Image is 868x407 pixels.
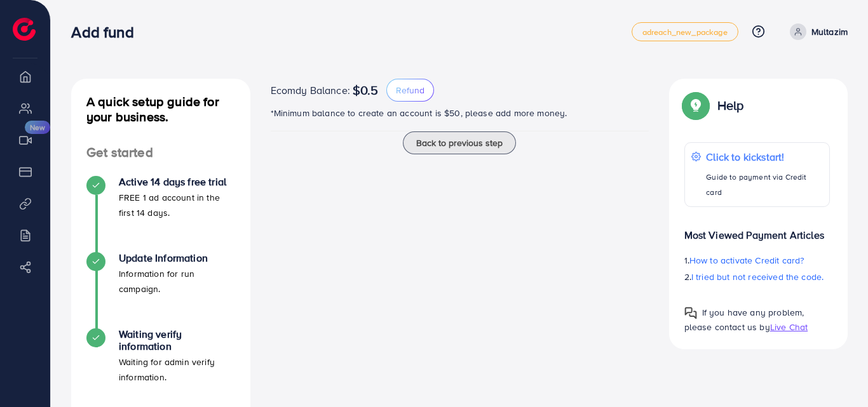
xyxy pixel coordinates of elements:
p: Waiting for admin verify information. [119,354,235,385]
h4: Update Information [119,252,235,264]
span: adreach_new_package [642,28,728,36]
img: Popup guide [684,307,697,319]
button: Refund [386,79,434,102]
span: How to activate Credit card? [689,254,804,267]
span: I tried but not received the code. [691,270,824,283]
p: Multazim [811,24,848,39]
p: 1. [684,253,831,268]
button: Back to previous step [403,131,516,154]
h3: Add fund [71,23,144,41]
p: Click to kickstart! [706,149,823,164]
p: FREE 1 ad account in the first 14 days. [119,190,235,220]
span: Ecomdy Balance: [271,83,350,98]
img: logo [13,18,36,41]
span: $0.5 [353,83,379,98]
li: Waiting verify information [71,328,250,404]
p: 2. [684,269,831,284]
span: If you have any problem, please contact us by [684,306,804,333]
p: *Minimum balance to create an account is $50, please add more money. [271,105,649,121]
p: Help [717,98,744,113]
p: Most Viewed Payment Articles [684,217,831,243]
a: Multazim [785,23,848,40]
img: Popup guide [684,94,707,117]
h4: Get started [71,145,250,161]
span: Live Chat [770,321,808,333]
h4: A quick setup guide for your business. [71,94,250,124]
li: Active 14 days free trial [71,176,250,252]
h4: Active 14 days free trial [119,176,235,188]
h4: Waiting verify information [119,328,235,352]
p: Information for run campaign. [119,266,235,297]
li: Update Information [71,252,250,328]
p: Guide to payment via Credit card [706,170,823,200]
a: adreach_new_package [632,22,738,41]
span: Refund [396,84,424,97]
span: Back to previous step [416,137,503,149]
